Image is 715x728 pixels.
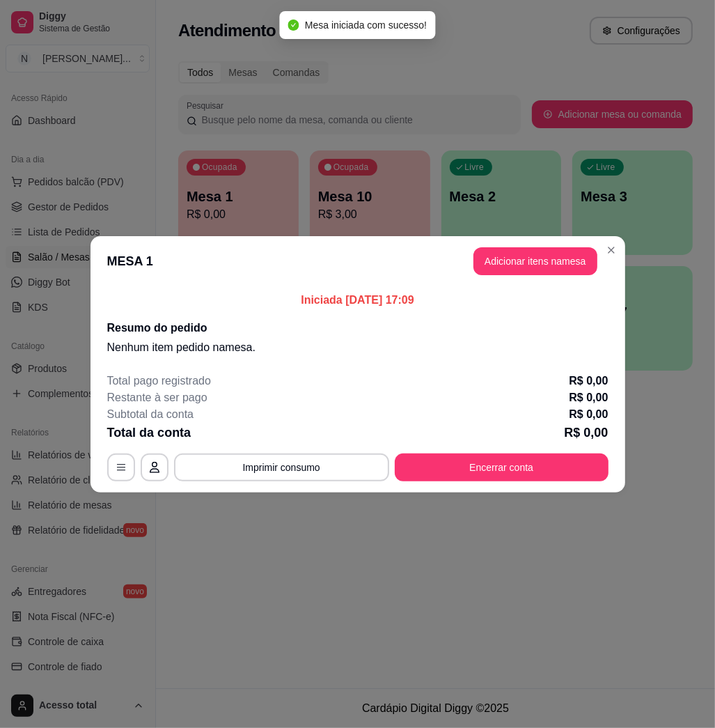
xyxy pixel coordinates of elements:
button: Adicionar itens namesa [473,247,597,275]
span: Mesa iniciada com sucesso! [305,20,427,31]
p: R$ 0,00 [569,389,608,406]
button: Imprimir consumo [174,454,389,481]
p: Nenhum item pedido na mesa . [107,339,608,356]
p: R$ 0,00 [569,373,608,389]
p: R$ 0,00 [564,423,608,442]
p: Subtotal da conta [107,406,194,423]
span: check-circle [288,20,299,31]
h2: Resumo do pedido [107,320,608,336]
header: MESA 1 [91,236,625,286]
p: Total da conta [107,423,191,442]
button: Encerrar conta [395,454,608,481]
p: R$ 0,00 [569,406,608,423]
p: Iniciada [DATE] 17:09 [107,292,608,309]
p: Total pago registrado [107,373,211,389]
button: Close [600,239,622,261]
p: Restante à ser pago [107,389,207,406]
